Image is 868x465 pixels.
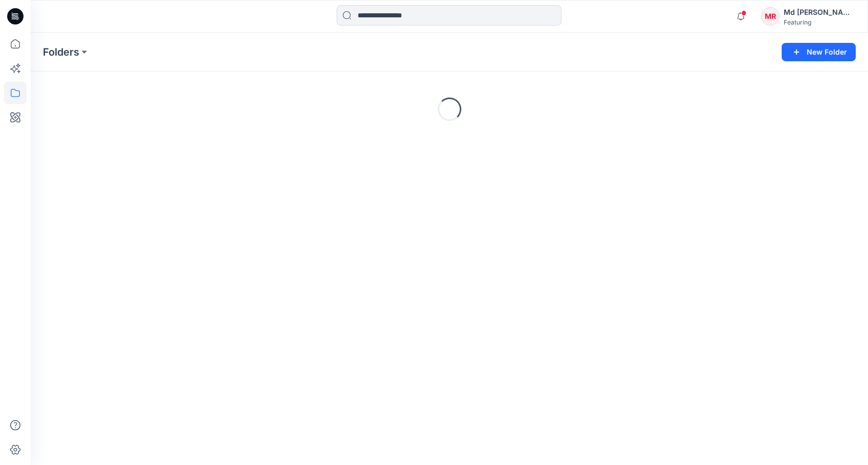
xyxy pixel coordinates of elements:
[761,7,780,26] div: MR
[43,45,79,59] a: Folders
[784,6,855,18] div: Md [PERSON_NAME][DEMOGRAPHIC_DATA]
[782,43,856,61] button: New Folder
[784,18,855,26] div: Featuring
